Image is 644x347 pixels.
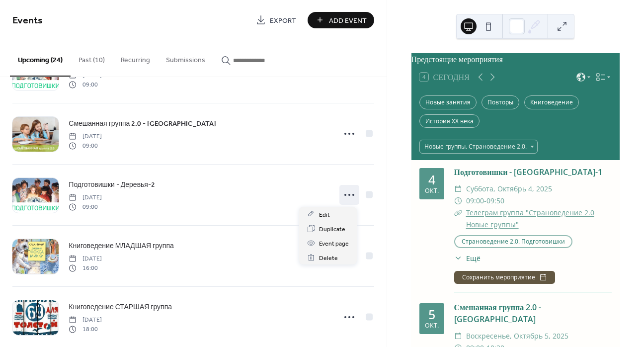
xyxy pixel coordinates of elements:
[10,40,71,77] button: Upcoming (24)
[158,40,213,76] button: Submissions
[69,301,172,313] a: Книговедение СТАРШАЯ группа
[482,95,519,109] div: Повторы
[319,210,330,220] span: Edit
[466,195,484,207] span: 09:00
[248,12,304,28] a: Export
[454,253,481,263] button: ​Ещё
[69,302,172,313] span: Книговедение СТАРШАЯ группа
[454,271,555,284] button: Сохранить мероприятие
[69,202,102,211] span: 09:00
[466,253,481,263] span: Ещё
[454,207,462,219] div: ​
[319,224,345,235] span: Duplicate
[308,12,374,28] button: Add Event
[71,40,113,76] button: Past (10)
[69,240,173,252] a: Книговедение МЛАДШАЯ группа
[484,195,486,207] span: -
[113,40,158,76] button: Recurring
[454,195,462,207] div: ​
[69,132,102,141] span: [DATE]
[428,308,435,321] div: 5
[466,208,594,229] a: Телеграм группа "Страноведение 2.0 Новые группы"
[69,180,155,190] span: Подготовишки - Деревья-2
[454,183,462,195] div: ​
[425,188,439,194] div: окт.
[69,263,102,272] span: 16:00
[69,141,102,150] span: 09:00
[419,95,477,109] div: Новые занятия
[419,114,480,128] div: История XX века
[69,316,102,325] span: [DATE]
[319,239,349,249] span: Event page
[69,325,102,334] span: 18:00
[425,323,439,329] div: окт.
[69,118,216,129] a: Смешанная группа 2.0 - [GEOGRAPHIC_DATA]
[524,95,579,109] div: Книговедение
[69,119,216,129] span: Смешанная группа 2.0 - [GEOGRAPHIC_DATA]
[329,15,367,26] span: Add Event
[69,80,102,89] span: 09:00
[466,183,552,195] span: суббота, октябрь 4, 2025
[454,167,603,177] a: Подготовишки - [GEOGRAPHIC_DATA]-1
[69,255,102,263] span: [DATE]
[466,330,568,342] span: воскресенье, октябрь 5, 2025
[454,253,462,263] div: ​
[486,195,504,207] span: 09:50
[270,15,296,26] span: Export
[411,53,620,65] div: Предстоящие мероприятия
[69,179,155,190] a: Подготовишки - Деревья-2
[319,253,338,263] span: Delete
[69,193,102,202] span: [DATE]
[69,241,173,252] span: Книговедение МЛАДШАЯ группа
[454,330,462,342] div: ​
[454,302,542,325] a: Смешанная группа 2.0 - [GEOGRAPHIC_DATA]
[12,11,43,30] span: Events
[428,173,435,186] div: 4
